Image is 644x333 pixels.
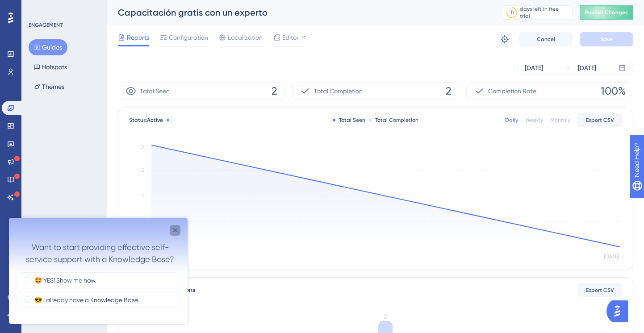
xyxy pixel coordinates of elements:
span: Export CSV [586,117,614,124]
button: Themes [29,79,70,95]
span: 100% [601,84,626,98]
span: 2 [446,84,452,98]
tspan: 1.5 [138,167,144,174]
div: ENGAGEMENT [29,21,63,29]
span: Active [147,117,163,123]
span: 2 [272,84,277,98]
button: Hotspots [29,59,72,75]
button: Export CSV [577,113,622,127]
span: Localization [228,32,263,43]
span: Total Completion [314,86,363,96]
span: Total Seen [140,86,170,96]
span: Configuration [169,32,208,43]
div: Total Seen [333,117,365,124]
div: 11 [510,9,514,16]
tspan: 2 [141,144,144,150]
button: Guides [29,39,67,55]
span: Cancel [537,36,555,43]
span: Reports [127,32,149,43]
span: Save [600,36,613,43]
div: days left in free trial [520,5,569,20]
div: Total Completion [369,117,418,124]
span: Export CSV [586,287,614,294]
button: Save [580,32,633,46]
span: Publish Changes [585,9,628,16]
div: Weekly [525,117,543,124]
span: Completion Rate [488,86,536,96]
span: Status: [129,117,163,124]
div: Capacitación gratis con un experto [118,6,479,19]
span: Need Help? [21,2,56,13]
tspan: 1 [142,193,144,199]
tspan: 2 [384,312,387,321]
button: Export CSV [577,283,622,297]
iframe: UserGuiding Survey [9,218,188,324]
iframe: UserGuiding AI Assistant Launcher [606,298,633,325]
div: Daily [505,117,518,124]
span: Editor [282,32,299,43]
button: Publish Changes [580,5,633,20]
div: Monthly [550,117,570,124]
tspan: 2 [141,318,144,324]
tspan: [DATE] [604,254,619,260]
button: Cancel [519,32,573,46]
div: [DATE] [525,62,543,73]
div: [DATE] [578,62,596,73]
